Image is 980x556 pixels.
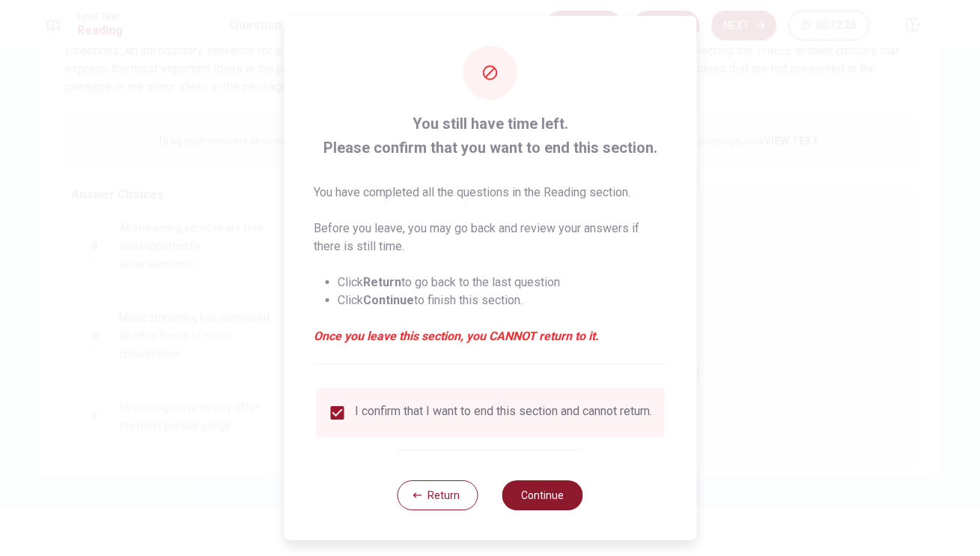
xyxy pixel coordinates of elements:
p: Before you leave, you may go back and review your answers if there is still time. [314,220,666,256]
em: Once you leave this section, you CANNOT return to it. [314,327,666,345]
li: Click to go back to the last question [338,274,666,291]
strong: Return [363,275,401,289]
button: Return [398,480,478,510]
div: I confirm that I want to end this section and cannot return. [355,404,652,422]
span: You still have time left. Please confirm that you want to end this section. [314,112,666,160]
li: Click to finish this section. [338,291,666,309]
button: Continue [502,480,583,510]
p: You have completed all the questions in the Reading section. [314,184,666,202]
strong: Continue [363,293,414,307]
